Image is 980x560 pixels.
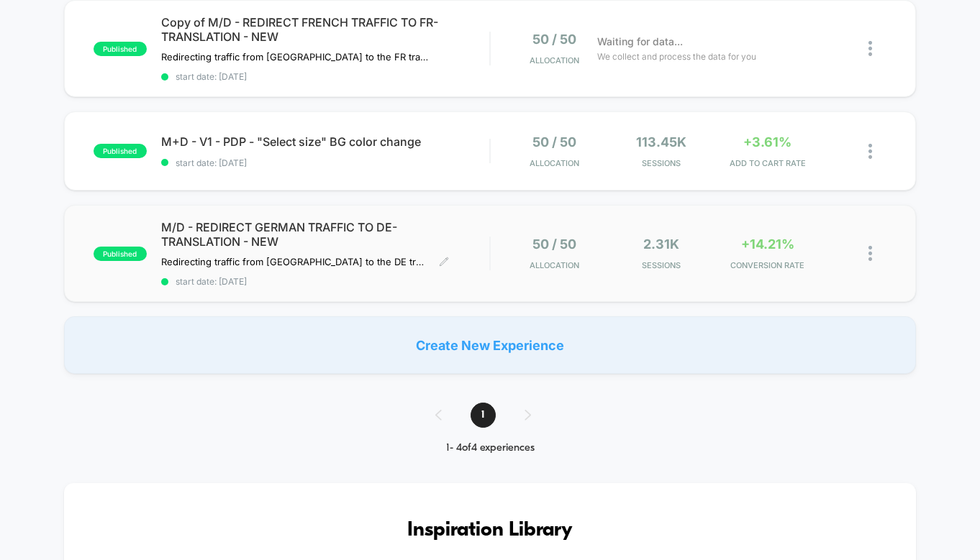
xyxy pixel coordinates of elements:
span: 2.31k [643,237,679,252]
div: Create New Experience [64,316,917,374]
img: close [868,144,872,159]
span: 113.45k [636,134,686,150]
span: CONVERSION RATE [718,260,817,270]
span: 50 / 50 [532,134,576,150]
span: Redirecting traffic from [GEOGRAPHIC_DATA] to the FR translation of the website. [161,51,428,63]
span: published [94,42,147,56]
span: ADD TO CART RATE [718,158,817,168]
span: Allocation [530,158,579,168]
img: close [868,246,872,261]
div: 1 - 4 of 4 experiences [421,442,560,454]
span: 50 / 50 [532,32,576,47]
span: Waiting for data... [597,34,683,50]
span: published [94,247,147,261]
span: Copy of M/D - REDIRECT FRENCH TRAFFIC TO FR-TRANSLATION - NEW [161,15,490,44]
span: Redirecting traffic from [GEOGRAPHIC_DATA] to the DE translation of the website. [161,256,428,267]
span: M/D - REDIRECT GERMAN TRAFFIC TO DE-TRANSLATION - NEW [161,220,490,249]
span: +3.61% [743,134,791,150]
img: close [868,41,872,56]
span: Allocation [530,55,579,65]
span: Allocation [530,260,579,270]
span: +14.21% [741,237,794,252]
span: We collect and process the data for you [597,50,756,63]
span: 1 [471,403,496,428]
span: start date: [DATE] [161,276,490,287]
h3: Inspiration Library [107,519,874,542]
span: start date: [DATE] [161,71,490,82]
span: M+D - V1 - PDP - "Select size" BG color change [161,134,490,149]
span: 50 / 50 [532,237,576,252]
span: start date: [DATE] [161,157,490,168]
span: published [94,144,147,158]
span: Sessions [612,260,711,270]
span: Sessions [612,158,711,168]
